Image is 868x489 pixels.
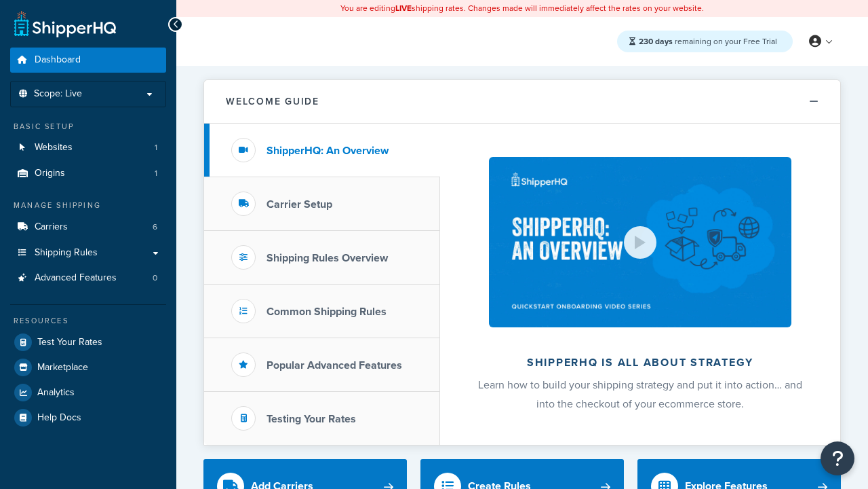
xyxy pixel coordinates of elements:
[34,88,82,100] span: Scope: Live
[37,362,88,374] span: Marketplace
[37,412,81,424] span: Help Docs
[35,272,117,284] span: Advanced Features
[153,221,157,233] span: 6
[10,135,166,160] li: Websites
[35,142,73,153] span: Websites
[10,121,166,132] div: Basic Setup
[155,168,157,179] span: 1
[10,240,166,266] a: Shipping Rules
[35,221,68,233] span: Carriers
[476,357,804,369] h2: ShipperHQ is all about strategy
[10,48,166,73] a: Dashboard
[267,306,387,318] h3: Common Shipping Rules
[155,142,157,153] span: 1
[37,387,75,399] span: Analytics
[267,359,402,372] h3: Popular Advanced Features
[478,377,802,412] span: Learn how to build your shipping strategy and put it into action… and into the checkout of your e...
[10,135,166,160] a: Websites1
[10,161,166,186] li: Origins
[395,2,412,14] b: LIVE
[35,168,65,179] span: Origins
[639,35,673,48] strong: 230 days
[10,215,166,240] li: Carriers
[10,200,166,211] div: Manage Shipping
[10,330,166,355] a: Test Your Rates
[10,266,166,291] a: Advanced Features0
[10,355,166,380] a: Marketplace
[489,157,791,327] img: ShipperHQ is all about strategy
[639,35,777,48] span: remaining on your Free Trial
[267,145,389,157] h3: ShipperHQ: An Overview
[10,161,166,186] a: Origins1
[226,96,319,107] h2: Welcome Guide
[37,337,102,348] span: Test Your Rates
[35,54,81,66] span: Dashboard
[267,198,332,211] h3: Carrier Setup
[267,413,356,425] h3: Testing Your Rates
[10,215,166,240] a: Carriers6
[35,247,98,259] span: Shipping Rules
[267,252,388,264] h3: Shipping Rules Overview
[10,380,166,405] a: Analytics
[821,441,854,475] button: Open Resource Center
[10,315,166,327] div: Resources
[10,266,166,291] li: Advanced Features
[153,272,157,284] span: 0
[204,80,840,124] button: Welcome Guide
[10,405,166,430] a: Help Docs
